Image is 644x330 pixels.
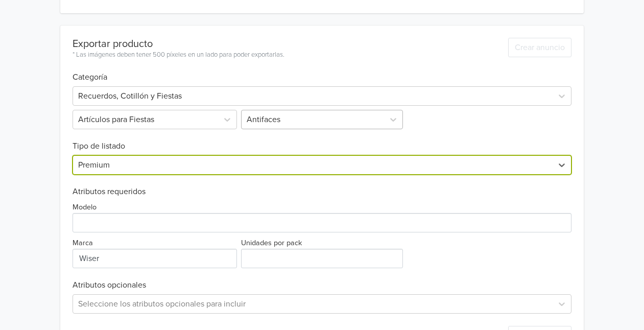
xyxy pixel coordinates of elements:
[73,238,93,249] label: Marca
[73,50,284,60] div: * Las imágenes deben tener 500 píxeles en un lado para poder exportarlas.
[508,38,571,57] button: Crear anuncio
[73,38,284,50] div: Exportar producto
[73,60,572,82] h6: Categoría
[241,238,302,249] label: Unidades por pack
[73,187,572,197] h6: Atributos requeridos
[73,280,572,290] h6: Atributos opcionales
[73,202,97,213] label: Modelo
[73,129,572,151] h6: Tipo de listado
